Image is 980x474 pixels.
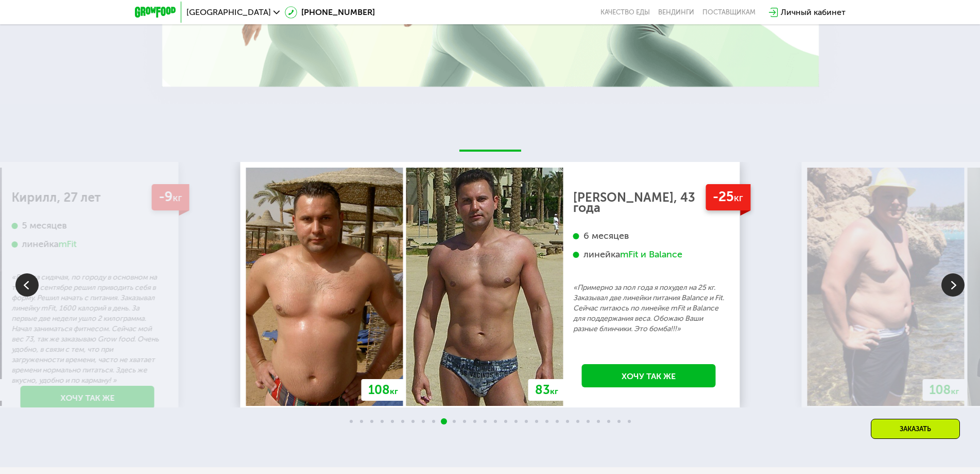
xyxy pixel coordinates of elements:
[941,273,965,297] img: Slide right
[390,386,398,396] span: кг
[12,272,163,386] p: «Работа сидячая, по городу в основном на такси. В сентябре решил приводить себя в форму. Решил на...
[173,192,182,204] span: кг
[658,8,694,17] a: Вендинги
[12,220,163,232] div: 5 месяцев
[923,379,966,401] div: 108
[951,386,959,396] span: кг
[362,379,405,401] div: 108
[582,364,716,387] a: Хочу так же
[21,386,154,409] a: Хочу так же
[550,386,558,396] span: кг
[528,379,565,401] div: 83
[285,6,375,19] a: [PHONE_NUMBER]
[871,419,960,439] div: Заказать
[781,6,846,19] div: Личный кабинет
[573,230,725,242] div: 6 месяцев
[706,184,750,210] div: -25
[59,238,77,250] div: mFit
[702,8,755,17] div: поставщикам
[12,238,163,250] div: линейка
[620,249,682,260] div: mFit и Balance
[600,8,650,17] a: Качество еды
[151,184,189,210] div: -9
[186,8,271,17] span: [GEOGRAPHIC_DATA]
[734,192,743,204] span: кг
[573,192,725,213] div: [PERSON_NAME], 43 года
[15,273,39,297] img: Slide left
[573,283,725,334] p: «Примерно за пол года я похудел на 25 кг. Заказывал две линейки питания Balance и Fit. Сейчас пит...
[573,249,725,260] div: линейка
[12,192,163,203] div: Кирилл, 27 лет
